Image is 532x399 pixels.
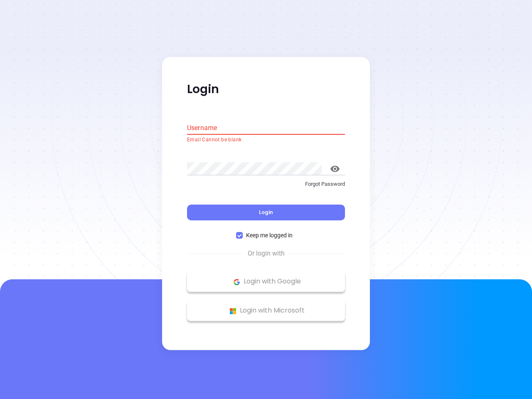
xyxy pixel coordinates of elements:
img: Google Logo [232,277,242,287]
a: Forgot Password [187,180,345,195]
span: Login [259,209,273,216]
p: Login with Google [191,276,341,288]
span: Or login with [244,249,289,259]
button: toggle password visibility [325,159,345,179]
img: Microsoft Logo [228,306,238,316]
span: Keep me logged in [243,231,296,240]
p: Login with Microsoft [191,305,341,317]
p: Login [187,82,345,97]
button: Google Logo Login with Google [187,271,345,292]
button: Microsoft Logo Login with Microsoft [187,300,345,321]
p: Email Cannot be blank [187,136,345,144]
button: Login [187,205,345,221]
p: Forgot Password [187,180,345,188]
